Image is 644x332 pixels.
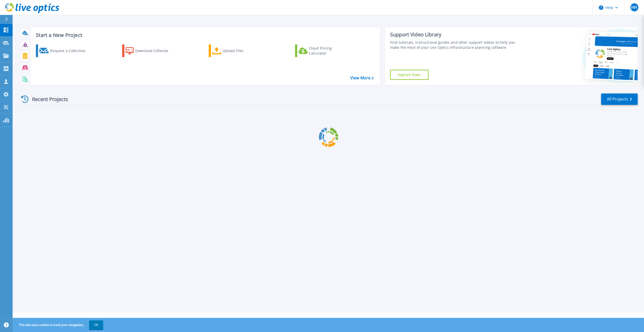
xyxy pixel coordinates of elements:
a: View More [350,76,374,80]
h3: Start a New Project [36,32,373,38]
div: Recent Projects [19,93,75,105]
span: This site uses cookies to track your navigation. [14,320,103,329]
a: All Projects [601,93,638,105]
a: Download Collector [122,44,178,57]
span: HH [631,5,637,9]
div: Find tutorials, instructional guides and other support videos to help you make the most of your L... [390,40,521,50]
div: Cloud Pricing Calculator [309,46,349,56]
div: Upload Files [223,46,263,56]
a: Cloud Pricing Calculator [295,44,351,57]
div: Request a Collection [50,46,91,56]
a: Upload Files [209,44,265,57]
a: Explore Now! [390,70,428,80]
div: Download Collector [135,46,176,56]
a: Request a Collection [36,44,92,57]
button: OK [89,320,103,329]
div: Support Video Library [390,31,521,38]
